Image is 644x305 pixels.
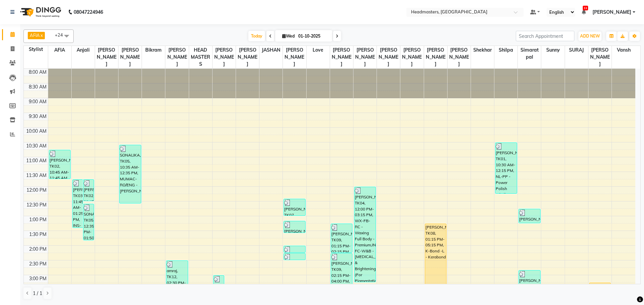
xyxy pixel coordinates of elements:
[236,46,259,68] span: [PERSON_NAME]
[49,150,70,179] div: [PERSON_NAME], TK02, 10:45 AM-11:45 AM, MUMAC-PARTY - MAC - PARTY
[448,46,471,68] span: [PERSON_NAME]
[588,46,612,68] span: [PERSON_NAME]
[189,46,212,68] span: HEAD MASTERS
[424,46,447,68] span: [PERSON_NAME]
[377,46,400,68] span: [PERSON_NAME]
[471,46,494,54] span: Shekhar
[33,290,42,297] span: 1 / 1
[25,172,48,179] div: 11:30 AM
[74,3,103,21] b: 08047224946
[519,270,540,284] div: [PERSON_NAME], TK13, 02:50 PM-03:20 PM, SSL - Shampoo
[565,46,588,54] span: SURAJ
[331,224,352,252] div: [PERSON_NAME], TK09, 01:15 PM-02:15 PM, HCG - Hair Cut by Senior Hair Stylist
[95,46,118,68] span: [PERSON_NAME]
[213,46,236,68] span: [PERSON_NAME]
[214,276,224,297] div: [PERSON_NAME], TK09, 03:00 PM-03:45 PM, BRD - [PERSON_NAME]
[518,46,541,61] span: Simaratpal
[541,46,564,54] span: Sunny
[83,180,94,201] div: [PERSON_NAME], TK02, 11:45 AM-12:30 PM, HD - Hair Do
[142,46,165,54] span: Bikram
[248,31,265,41] span: Today
[307,46,330,54] span: Love
[73,180,83,228] div: [PERSON_NAME], TK03, 11:45 AM-01:25 PM, INS-FC-EXP - Express Facial (For All Types Of Skin),O3-MS...
[296,31,330,41] input: 2025-10-01
[284,199,305,216] div: [PERSON_NAME], TK07, 12:25 PM-01:00 PM, TH-EB - Eyebrows,TH-UL - [GEOGRAPHIC_DATA],TH-FH - Forehe...
[400,46,423,68] span: [PERSON_NAME]
[519,209,540,223] div: [PERSON_NAME], TK06, 12:45 PM-01:15 PM, SSL - Shampoo
[27,113,48,120] div: 9:30 AM
[25,157,48,164] div: 11:00 AM
[580,34,600,39] span: ADD NEW
[284,253,305,260] div: [PERSON_NAME], TK11, 02:15 PM-02:30 PM, TH-UL - [GEOGRAPHIC_DATA],TH-EB - Eyebrows,WX-CHIN-RC - W...
[24,46,48,53] div: Stylist
[495,143,516,193] div: [PERSON_NAME], TK01, 10:30 AM-12:15 PM, NL-PP - Power Polish (Shellac),NL-ACC - Nail Accessories,...
[165,46,188,68] span: [PERSON_NAME]
[578,32,601,41] button: ADD NEW
[284,221,305,233] div: [PERSON_NAME], TK10, 01:10 PM-01:35 PM, TH-EB - Eyebrows,TH-UL - [GEOGRAPHIC_DATA],TH-FH - Forehead
[284,246,305,252] div: [PERSON_NAME], TK11, 02:00 PM-02:15 PM, TH-EB - Eyebrows
[27,69,48,76] div: 8:00 AM
[280,34,296,39] span: Wed
[17,3,63,21] img: logo
[25,128,48,135] div: 10:00 AM
[48,46,71,54] span: AFIA
[612,46,635,54] span: Vansh
[118,46,142,68] span: [PERSON_NAME]
[592,9,631,16] span: [PERSON_NAME]
[28,216,48,223] div: 1:00 PM
[25,142,48,149] div: 10:30 AM
[283,46,306,68] span: [PERSON_NAME]
[119,145,141,203] div: SONALIKA, TK05, 10:35 AM-12:35 PM, MUMAC-RO/ENG - [PERSON_NAME]/ENGAGEMENT
[25,187,48,194] div: 12:00 PM
[516,31,574,41] input: Search Appointment
[28,246,48,253] div: 2:00 PM
[330,46,353,68] span: [PERSON_NAME]
[354,187,376,282] div: [PERSON_NAME], TK04, 12:00 PM-03:15 PM, WX-FB-RC - Waxing Full Body - Premium,INS-FC-W&B - [MEDIC...
[28,260,48,267] div: 2:30 PM
[28,275,48,282] div: 3:00 PM
[72,46,95,54] span: Anjali
[27,83,48,90] div: 8:30 AM
[30,33,40,38] span: AFIA
[83,204,94,240] div: SONALIKA, TK05, 12:35 PM-01:50 PM, HD - Hair Do,HACCES-Hair Accessories
[40,33,43,38] a: x
[494,46,517,54] span: Shilpa
[582,9,586,15] a: 13
[55,32,68,38] span: +24
[259,46,283,54] span: JASHAN
[583,6,588,10] span: 13
[27,98,48,105] div: 9:00 AM
[331,253,352,304] div: [PERSON_NAME], TK09, 02:15 PM-04:00 PM, BRD - [PERSON_NAME],HCG - Hair Cut by Senior Hair Stylist...
[353,46,377,68] span: [PERSON_NAME]
[25,201,48,208] div: 12:30 PM
[28,231,48,238] div: 1:30 PM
